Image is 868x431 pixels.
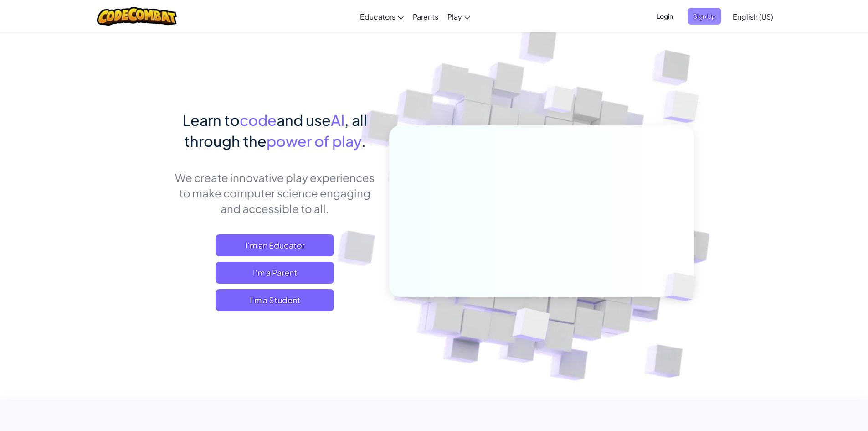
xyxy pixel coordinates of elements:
button: Sign Up [688,8,721,25]
a: Play [443,4,475,29]
p: We create innovative play experiences to make computer science engaging and accessible to all. [175,170,375,216]
span: and use [277,111,331,129]
span: English (US) [733,12,773,21]
a: I'm a Parent [216,262,334,284]
span: Educators [360,12,395,21]
span: . [361,132,366,150]
img: Overlap cubes [490,289,571,364]
span: power of play [267,132,361,150]
button: Login [651,8,678,25]
span: code [240,111,277,129]
img: Overlap cubes [645,68,724,145]
a: English (US) [728,4,778,29]
button: I'm a Student [216,289,334,311]
span: AI [331,111,344,129]
a: Educators [355,4,408,29]
span: Play [447,12,462,21]
a: I'm an Educator [216,234,334,256]
img: Overlap cubes [527,68,592,136]
span: Learn to [183,111,240,129]
img: Overlap cubes [649,254,717,320]
a: Parents [408,4,443,29]
img: CodeCombat logo [97,7,177,26]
